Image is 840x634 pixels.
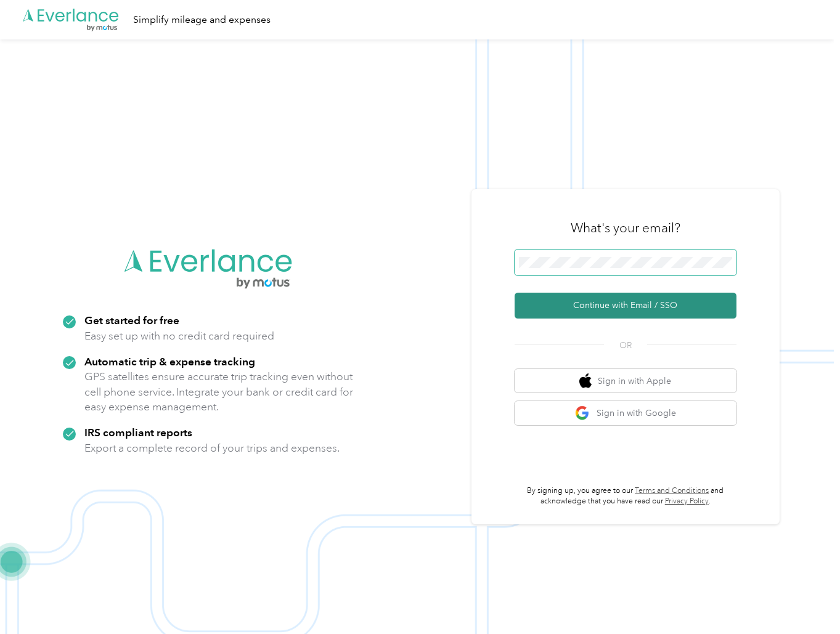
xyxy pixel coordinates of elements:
strong: IRS compliant reports [84,426,192,439]
h3: What's your email? [571,219,680,237]
p: By signing up, you agree to our and acknowledge that you have read our . [515,486,736,507]
strong: Get started for free [84,314,179,327]
img: apple logo [579,373,592,389]
p: GPS satellites ensure accurate trip tracking even without cell phone service. Integrate your bank... [84,369,354,415]
p: Easy set up with no credit card required [84,328,274,344]
button: Continue with Email / SSO [515,293,736,319]
button: apple logoSign in with Apple [515,369,736,393]
strong: Automatic trip & expense tracking [84,355,255,368]
div: Simplify mileage and expenses [133,12,271,28]
span: OR [604,339,647,352]
img: google logo [575,405,590,421]
button: google logoSign in with Google [515,401,736,425]
a: Privacy Policy [665,497,709,506]
a: Terms and Conditions [635,486,709,495]
p: Export a complete record of your trips and expenses. [84,441,340,456]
